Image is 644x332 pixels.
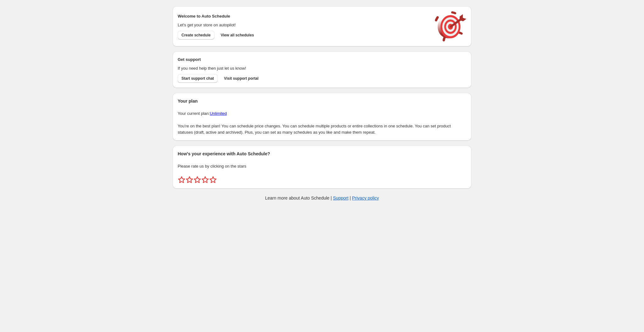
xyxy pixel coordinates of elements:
a: Privacy policy [352,195,379,201]
h2: Welcome to Auto Schedule [178,13,429,19]
span: Start support chat [181,76,214,81]
h2: Get support [178,56,429,63]
a: Visit support portal [220,74,262,83]
span: View all schedules [221,33,254,38]
a: Support [333,195,348,201]
p: Please rate us by clicking on the stars [178,163,466,169]
p: If you need help then just let us know! [178,65,429,72]
a: Start support chat [178,74,218,83]
a: Unlimited [210,111,227,116]
p: You're on the best plan! You can schedule price changes. You can schedule multiple products or en... [178,123,466,136]
span: Visit support portal [224,76,258,81]
p: Your current plan: [178,110,466,117]
button: View all schedules [217,31,258,40]
h2: Your plan [178,98,466,104]
span: Create schedule [181,33,211,38]
p: Learn more about Auto Schedule | | [265,195,379,201]
button: Create schedule [178,31,214,40]
h2: How's your experience with Auto Schedule? [178,151,466,157]
p: Let's get your store on autopilot! [178,22,429,28]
